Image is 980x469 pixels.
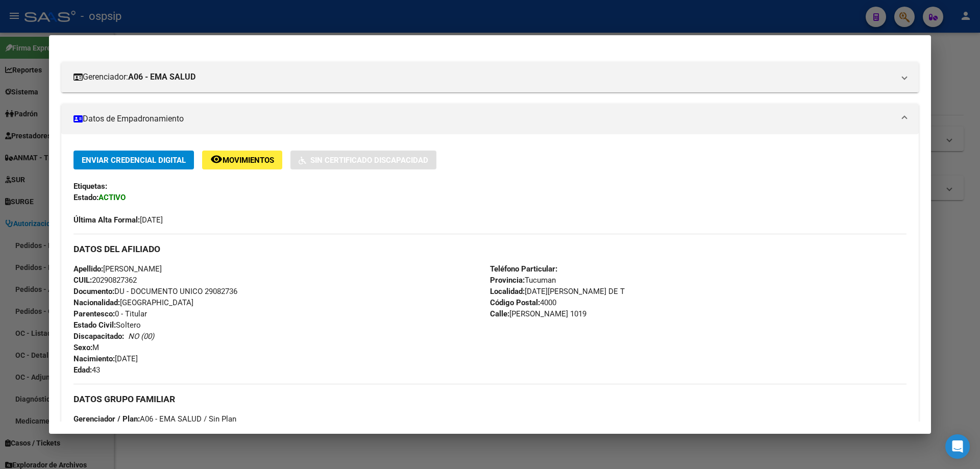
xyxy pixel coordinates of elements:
strong: Calle: [490,309,509,318]
mat-panel-title: Datos de Empadronamiento [73,113,894,125]
span: [DATE][PERSON_NAME] DE T [490,287,625,296]
i: NO (00) [128,332,154,341]
span: A06 - EMA SALUD / Sin Plan [73,414,236,424]
strong: Documento: [73,287,114,296]
span: M [73,343,99,352]
h3: DATOS GRUPO FAMILIAR [73,393,906,405]
span: Enviar Credencial Digital [82,156,186,165]
span: Movimientos [223,156,274,165]
button: Movimientos [202,151,282,169]
span: 0 - Titular [73,309,147,318]
strong: Teléfono Particular: [490,264,557,274]
strong: Etiquetas: [73,182,107,191]
button: Sin Certificado Discapacidad [290,151,436,169]
strong: Edad: [73,365,92,375]
mat-panel-title: Gerenciador: [73,71,894,83]
span: [DATE] [73,215,163,225]
span: Soltero [73,320,141,330]
strong: A06 - EMA SALUD [128,71,195,83]
span: [PERSON_NAME] [73,264,162,274]
span: 4000 [490,298,556,307]
mat-expansion-panel-header: Gerenciador:A06 - EMA SALUD [61,62,919,92]
strong: Estado Civil: [73,320,116,330]
strong: ACTIVO [99,193,126,202]
div: Open Intercom Messenger [945,434,970,459]
strong: Parentesco: [73,309,115,318]
strong: Provincia: [490,276,525,285]
h3: DATOS DEL AFILIADO [73,243,906,255]
strong: Estado: [73,193,99,202]
span: Tucuman [490,276,556,285]
strong: Localidad: [490,287,525,296]
span: 20290827362 [73,276,137,285]
span: [GEOGRAPHIC_DATA] [73,298,193,307]
strong: CUIL: [73,276,92,285]
strong: Nacimiento: [73,354,115,363]
span: [DATE] [73,354,138,363]
mat-expansion-panel-header: Datos de Empadronamiento [61,104,919,134]
strong: Apellido: [73,264,103,274]
strong: Discapacitado: [73,332,124,341]
span: Sin Certificado Discapacidad [310,156,428,165]
span: [PERSON_NAME] 1019 [490,309,586,318]
span: DU - DOCUMENTO UNICO 29082736 [73,287,237,296]
mat-icon: remove_red_eye [210,153,223,165]
strong: Última Alta Formal: [73,215,140,225]
button: Enviar Credencial Digital [73,151,194,169]
strong: Nacionalidad: [73,298,120,307]
strong: Gerenciador / Plan: [73,414,140,424]
span: 43 [73,365,100,375]
strong: Sexo: [73,343,92,352]
strong: Código Postal: [490,298,540,307]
